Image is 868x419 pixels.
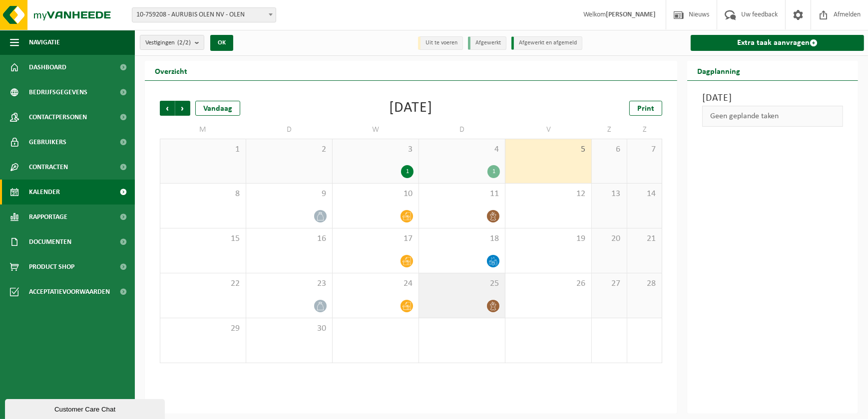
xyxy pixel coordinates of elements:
[165,278,241,289] span: 22
[468,36,506,50] li: Afgewerkt
[424,278,500,289] span: 25
[175,101,190,116] span: Volgende
[132,7,276,22] span: 10-759208 - AURUBIS OLEN NV - OLEN
[510,189,586,200] span: 12
[246,121,333,139] td: D
[29,180,60,205] span: Kalender
[597,189,621,200] span: 13
[251,189,327,200] span: 9
[165,323,241,334] span: 29
[418,36,463,50] li: Uit te voeren
[29,205,67,229] span: Rapportage
[691,35,864,51] a: Extra taak aanvragen
[251,144,327,155] span: 2
[629,101,662,116] a: Print
[487,165,500,178] div: 1
[29,279,110,304] span: Acceptatievoorwaarden
[145,61,197,80] h2: Overzicht
[510,278,586,289] span: 26
[632,278,657,289] span: 28
[5,397,167,419] iframe: chat widget
[210,35,233,51] button: OK
[511,36,582,50] li: Afgewerkt en afgemeld
[424,233,500,244] span: 18
[401,165,414,178] div: 1
[29,254,74,279] span: Product Shop
[627,121,662,139] td: Z
[29,105,87,130] span: Contactpersonen
[597,144,621,155] span: 6
[29,130,66,155] span: Gebruikers
[251,323,327,334] span: 30
[419,121,505,139] td: D
[702,91,843,106] h3: [DATE]
[165,233,241,244] span: 15
[251,233,327,244] span: 16
[160,101,175,116] span: Vorige
[338,278,414,289] span: 24
[424,189,500,200] span: 11
[165,144,241,155] span: 1
[702,106,843,127] div: Geen geplande taken
[140,35,204,50] button: Vestigingen(2/2)
[29,30,60,55] span: Navigatie
[606,11,656,18] strong: [PERSON_NAME]
[632,189,657,200] span: 14
[177,39,191,46] count: (2/2)
[592,121,627,139] td: Z
[338,233,414,244] span: 17
[29,155,68,180] span: Contracten
[165,189,241,200] span: 8
[510,144,586,155] span: 5
[505,121,592,139] td: V
[390,101,433,116] div: [DATE]
[338,144,414,155] span: 3
[251,278,327,289] span: 23
[29,80,87,105] span: Bedrijfsgegevens
[160,121,246,139] td: M
[632,144,657,155] span: 7
[195,101,240,116] div: Vandaag
[338,189,414,200] span: 10
[145,35,191,50] span: Vestigingen
[132,8,276,22] span: 10-759208 - AURUBIS OLEN NV - OLEN
[637,105,654,113] span: Print
[29,55,66,80] span: Dashboard
[597,278,621,289] span: 27
[510,233,586,244] span: 19
[687,61,750,80] h2: Dagplanning
[632,233,657,244] span: 21
[597,233,621,244] span: 20
[333,121,419,139] td: W
[424,144,500,155] span: 4
[29,229,71,254] span: Documenten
